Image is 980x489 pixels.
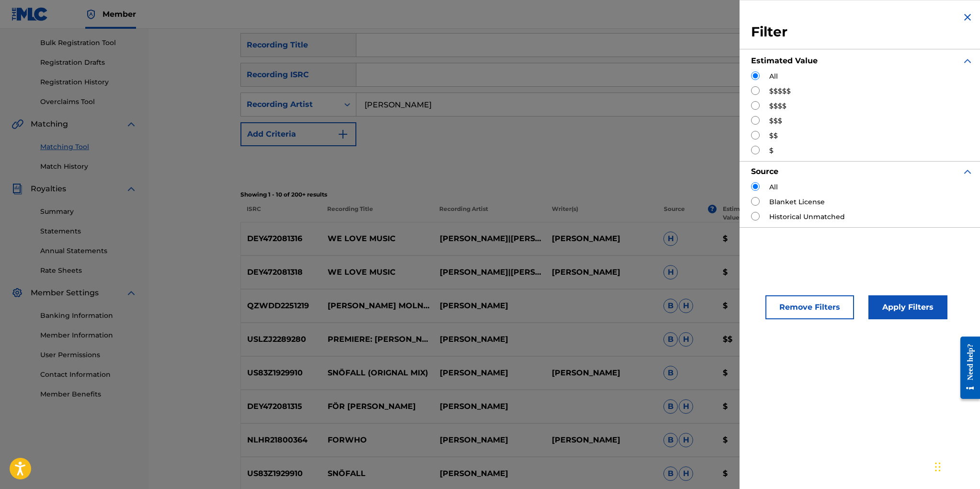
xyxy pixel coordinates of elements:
[433,205,545,222] p: Recording Artist
[40,207,137,217] a: Summary
[321,300,433,312] p: [PERSON_NAME] MOLNEN
[240,205,321,222] p: ISRC
[103,9,136,20] span: Member
[751,56,818,65] strong: Estimated Value
[241,434,321,446] p: NLHR21800364
[40,389,137,399] a: Member Benefits
[769,146,774,156] label: $
[241,401,321,412] p: DEY472081315
[935,453,941,481] div: Drag
[545,434,657,446] p: [PERSON_NAME]
[663,433,678,447] span: B
[241,233,321,244] p: DEY472081316
[240,122,356,146] button: Add Criteria
[433,434,545,446] p: [PERSON_NAME]
[40,162,137,172] a: Match History
[545,205,657,222] p: Writer(s)
[717,367,776,379] p: $
[679,399,693,414] span: H
[11,287,23,299] img: Member Settings
[769,131,778,141] label: $$
[40,246,137,256] a: Annual Statements
[11,183,23,195] img: Royalties
[769,197,825,207] label: Blanket License
[11,7,48,21] img: MLC Logo
[953,329,980,407] iframe: Resource Center
[717,300,776,312] p: $
[717,267,776,278] p: $
[769,86,791,96] label: $$$$$
[679,299,693,313] span: H
[40,38,137,48] a: Bulk Registration Tool
[433,233,545,244] p: [PERSON_NAME]|[PERSON_NAME]
[40,330,137,340] a: Member Information
[769,212,845,222] label: Historical Unmatched
[717,468,776,479] p: $
[663,366,678,380] span: B
[962,12,973,23] img: close
[708,205,717,213] span: ?
[241,334,321,345] p: USLZJ2289280
[663,265,678,279] span: H
[321,468,433,479] p: SNÖFALL
[433,401,545,412] p: [PERSON_NAME]
[321,205,433,222] p: Recording Title
[433,468,545,479] p: [PERSON_NAME]
[125,118,137,130] img: expand
[663,299,678,313] span: B
[40,266,137,276] a: Rate Sheets
[962,166,973,177] img: expand
[663,232,678,246] span: H
[717,434,776,446] p: $
[40,97,137,107] a: Overclaims Tool
[241,468,321,479] p: US83Z1929910
[717,334,776,345] p: $$
[769,182,778,192] label: All
[11,118,23,130] img: Matching
[241,267,321,278] p: DEY472081318
[962,55,973,67] img: expand
[765,295,854,319] button: Remove Filters
[40,226,137,236] a: Statements
[751,23,973,41] h3: Filter
[545,367,657,379] p: [PERSON_NAME]
[321,401,433,412] p: FÖR [PERSON_NAME]
[31,287,99,299] span: Member Settings
[40,77,137,87] a: Registration History
[932,443,980,489] iframe: Chat Widget
[679,332,693,347] span: H
[769,101,786,111] label: $$$$
[868,295,947,319] button: Apply Filters
[433,300,545,312] p: [PERSON_NAME]
[545,267,657,278] p: [PERSON_NAME]
[717,401,776,412] p: $
[679,466,693,481] span: H
[321,267,433,278] p: WE LOVE MUSIC
[85,9,97,20] img: Top Rightsholder
[40,142,137,152] a: Matching Tool
[125,287,137,299] img: expand
[40,58,137,68] a: Registration Drafts
[433,267,545,278] p: [PERSON_NAME]|[PERSON_NAME]
[241,367,321,379] p: US83Z1929910
[321,367,433,379] p: SNÖFALL (ORIGNAL MIX)
[247,99,333,110] div: Recording Artist
[40,350,137,360] a: User Permissions
[545,233,657,244] p: [PERSON_NAME]
[240,190,888,199] p: Showing 1 - 10 of 200+ results
[679,433,693,447] span: H
[125,183,137,195] img: expand
[321,233,433,244] p: WE LOVE MUSIC
[241,300,321,312] p: QZWDD2251219
[240,33,888,185] form: Search Form
[723,205,767,222] p: Estimated Value
[40,311,137,321] a: Banking Information
[40,370,137,380] a: Contact Information
[321,334,433,345] p: PREMIERE: [PERSON_NAME] - CALL ME BY YOUR NAME ([PERSON_NAME] REMIX) [LOOT RECORDINGS]
[663,332,678,347] span: B
[769,116,782,126] label: $$$
[433,367,545,379] p: [PERSON_NAME]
